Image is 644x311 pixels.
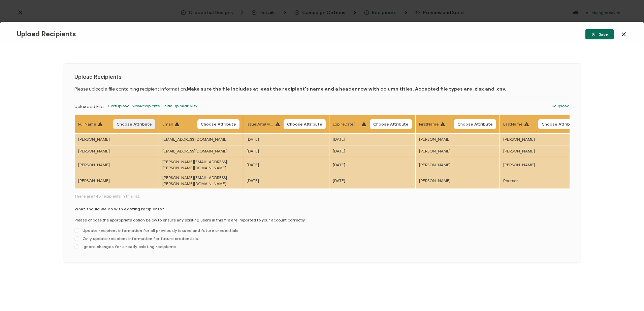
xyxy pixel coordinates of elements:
button: Choose Attribute [197,119,239,129]
iframe: Chat Widget [610,279,644,311]
td: [DATE] [243,173,329,188]
span: Choose Attribute [117,122,152,126]
span: FirstName [419,121,439,127]
td: [PERSON_NAME] [500,133,584,145]
span: Save [591,32,608,36]
p: Please choose the appropriate option below to ensure any existing users in this file are imported... [74,217,305,223]
span: Choose Attribute [373,122,409,126]
td: [DATE] [329,145,416,157]
td: [PERSON_NAME] [416,173,500,188]
td: [DATE] [329,133,416,145]
span: ExpireDate(Month <day>, <year>) [333,121,360,127]
span: FullName [78,121,96,127]
span: Choose Attribute [201,122,236,126]
td: [PERSON_NAME] [500,157,584,173]
td: [DATE] [243,157,329,173]
span: LastName [503,121,522,127]
span: CertUpload_NewRecipients - InitialUpload8.xlsx [108,103,197,120]
p: Uploaded File: [74,103,104,111]
button: Choose Attribute [370,119,412,129]
span: Email [162,121,173,127]
td: [PERSON_NAME] [500,145,584,157]
td: [PERSON_NAME] [75,173,159,188]
td: [PERSON_NAME][EMAIL_ADDRESS][PERSON_NAME][DOMAIN_NAME] [159,173,243,188]
td: [DATE] [329,157,416,173]
span: Choose Attribute [457,122,493,126]
td: [PERSON_NAME] [416,157,500,173]
p: Please upload a file containing recipient information. [74,85,570,93]
td: [PERSON_NAME] [75,145,159,157]
td: [PERSON_NAME] [75,133,159,145]
td: [EMAIL_ADDRESS][DOMAIN_NAME] [159,145,243,157]
td: [PERSON_NAME][EMAIL_ADDRESS][PERSON_NAME][DOMAIN_NAME] [159,157,243,173]
span: Choose Attribute [287,122,322,126]
span: Choose Attribute [542,122,577,126]
td: [DATE] [243,145,329,157]
button: Choose Attribute [284,119,326,129]
a: Reupload [552,103,570,109]
button: Choose Attribute [113,119,155,129]
button: Save [585,29,614,39]
span: Update recipient information for all previously issued and future credentials. [79,228,239,233]
td: [DATE] [243,133,329,145]
span: IssueDate(Month 25, 2025)) [247,121,273,127]
td: Poersch [500,173,584,188]
td: [PERSON_NAME] [416,133,500,145]
button: Choose Attribute [538,119,580,129]
td: [PERSON_NAME] [416,145,500,157]
button: Choose Attribute [454,119,496,129]
span: There are 148 recipients in this list. [74,193,570,199]
p: What should we do with existing recipients? [74,206,164,212]
td: [PERSON_NAME] [75,157,159,173]
td: [DATE] [329,173,416,188]
span: Upload Recipients [17,30,76,38]
b: Make sure the file includes at least the recipient's name and a header row with column titles. Ac... [187,86,506,92]
span: Only update recipient information for future credentials. [79,236,199,241]
h1: Upload Recipients [74,74,570,80]
td: [EMAIL_ADDRESS][DOMAIN_NAME] [159,133,243,145]
span: Ignore changes for already existing recipients [79,244,176,249]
